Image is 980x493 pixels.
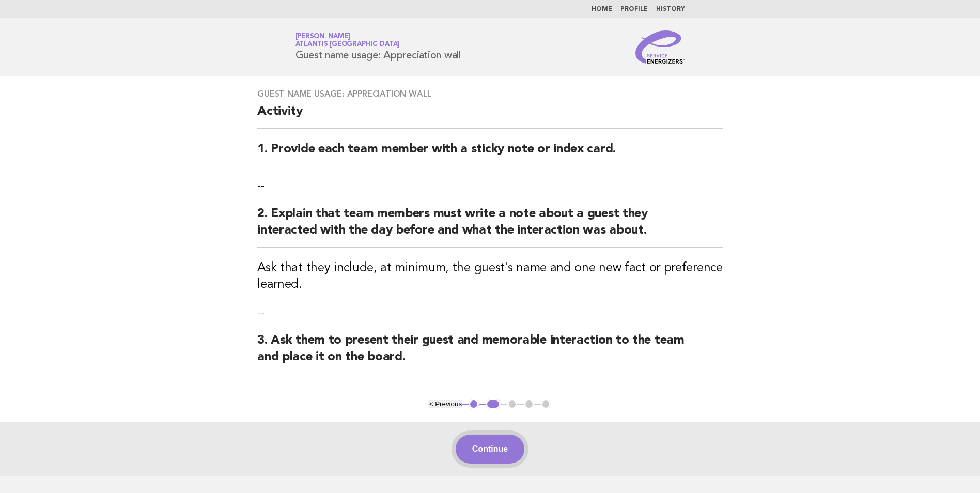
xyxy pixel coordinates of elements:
[257,179,723,193] p: --
[469,399,479,409] button: 1
[635,30,685,64] img: Service Energizers
[257,332,723,374] h2: 3. Ask them to present their guest and memorable interaction to the team and place it on the board.
[295,41,400,48] span: Atlantis [GEOGRAPHIC_DATA]
[486,399,501,409] button: 2
[656,6,685,12] a: History
[257,305,723,320] p: --
[257,260,723,293] h3: Ask that they include, at minimum, the guest's name and one new fact or preference learned.
[257,103,723,129] h2: Activity
[429,400,462,408] button: < Previous
[456,435,524,464] button: Continue
[257,206,723,248] h2: 2. Explain that team members must write a note about a guest they interacted with the day before ...
[257,141,723,166] h2: 1. Provide each team member with a sticky note or index card.
[295,34,461,60] h1: Guest name usage: Appreciation wall
[620,6,648,12] a: Profile
[592,6,612,12] a: Home
[257,89,723,99] h3: Guest name usage: Appreciation wall
[295,33,400,48] a: [PERSON_NAME]Atlantis [GEOGRAPHIC_DATA]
